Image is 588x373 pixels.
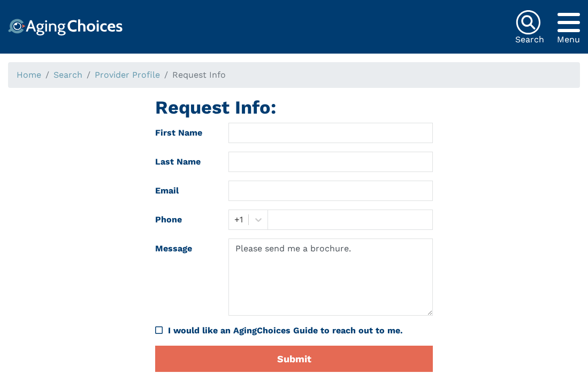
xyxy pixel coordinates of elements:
nav: breadcrumb [8,62,580,88]
button: Submit [155,346,433,372]
div: Popover trigger [557,10,580,35]
textarea: Please send me a brochure. [228,238,433,316]
a: Provider Profile [95,70,160,80]
label: Message [147,238,220,316]
label: Email [147,181,220,201]
img: search-icon.svg [515,10,541,35]
div: Menu [557,35,580,44]
label: First Name [147,123,220,143]
a: Search [54,70,82,80]
a: Home [17,70,41,80]
div: Search [515,35,544,44]
div: I would like an AgingChoices Guide to reach out to me. [168,324,433,337]
img: Choice! [8,19,123,36]
label: Last Name [147,152,220,172]
span: Request Info [172,70,226,80]
label: Phone [147,210,220,230]
h1: Request Info: [155,96,433,118]
div: I would like an AgingChoices Guide to reach out to me. [155,324,433,337]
